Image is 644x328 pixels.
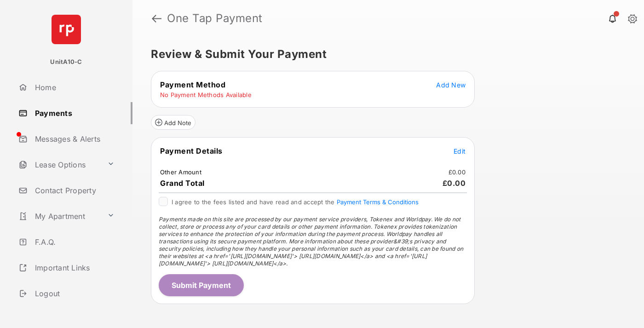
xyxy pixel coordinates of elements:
[15,128,132,150] a: Messages & Alerts
[50,58,82,67] p: UnitA10-C
[15,231,132,253] a: F.A.Q.
[15,154,103,176] a: Lease Options
[172,198,419,206] span: I agree to the fees listed and have read and accept the
[159,274,244,296] button: Submit Payment
[15,257,118,279] a: Important Links
[167,13,263,24] strong: One Tap Payment
[15,179,132,201] a: Contact Property
[454,146,466,155] button: Edit
[151,49,618,60] h5: Review & Submit Your Payment
[337,198,419,206] button: I agree to the fees listed and have read and accept the
[448,168,466,176] td: £0.00
[160,80,225,89] span: Payment Method
[160,91,252,99] td: No Payment Methods Available
[15,102,132,124] a: Payments
[52,15,81,44] img: svg+xml;base64,PHN2ZyB4bWxucz0iaHR0cDovL3d3dy53My5vcmcvMjAwMC9zdmciIHdpZHRoPSI2NCIgaGVpZ2h0PSI2NC...
[160,178,205,188] span: Grand Total
[15,282,132,305] a: Logout
[15,205,103,227] a: My Apartment
[436,80,466,89] button: Add New
[160,146,223,155] span: Payment Details
[436,81,466,89] span: Add New
[160,168,202,176] td: Other Amount
[159,216,463,267] span: Payments made on this site are processed by our payment service providers, Tokenex and Worldpay. ...
[151,115,195,130] button: Add Note
[15,76,132,98] a: Home
[454,147,466,155] span: Edit
[443,178,466,188] span: £0.00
